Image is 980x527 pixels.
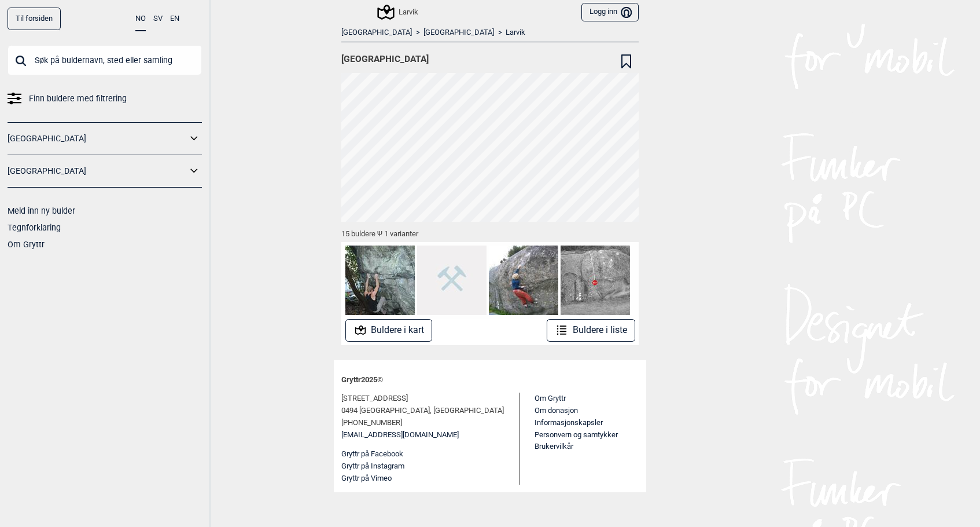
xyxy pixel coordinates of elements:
a: Til forsiden [8,8,61,30]
a: [GEOGRAPHIC_DATA] [8,163,187,180]
a: [GEOGRAPHIC_DATA] [341,28,412,38]
span: > [498,28,502,38]
span: > [416,28,420,38]
button: Gryttr på Vimeo [341,473,392,485]
img: Bilde Mangler [417,246,487,315]
span: [GEOGRAPHIC_DATA] [341,53,429,65]
button: Gryttr på Facebook [341,448,403,460]
button: NO [135,8,146,31]
a: Om Gryttr [8,240,45,249]
button: SV [153,8,163,30]
a: Larvik [506,28,525,38]
img: Liten vegg 230109 [561,246,630,315]
a: Meld inn ny bulder [8,206,75,215]
button: Logg inn [581,3,639,22]
a: Brukervilkår [535,442,573,451]
button: EN [170,8,179,30]
button: Buldere i kart [345,319,433,342]
span: Finn buldere med filtrering [29,90,127,107]
a: [GEOGRAPHIC_DATA] [423,28,494,38]
div: Larvik [379,5,418,19]
button: Gryttr på Instagram [341,460,404,473]
a: Tegnforklaring [8,223,61,232]
span: [PHONE_NUMBER] [341,417,402,429]
span: [STREET_ADDRESS] [341,393,408,405]
a: Om donasjon [535,406,578,415]
a: [EMAIL_ADDRESS][DOMAIN_NAME] [341,429,459,441]
img: Gress 230109 [489,246,558,315]
div: 15 buldere Ψ 1 varianter [341,222,639,242]
a: [GEOGRAPHIC_DATA] [8,130,187,147]
a: Finn buldere med filtrering [8,90,202,107]
a: Om Gryttr [535,394,566,402]
button: Buldere i liste [547,319,635,342]
span: 0494 [GEOGRAPHIC_DATA], [GEOGRAPHIC_DATA] [341,405,504,417]
div: Gryttr 2025 © [341,368,639,393]
img: The love 230109 [345,246,415,315]
a: Personvern og samtykker [535,430,618,439]
a: Informasjonskapsler [535,418,603,427]
input: Søk på buldernavn, sted eller samling [8,45,202,75]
